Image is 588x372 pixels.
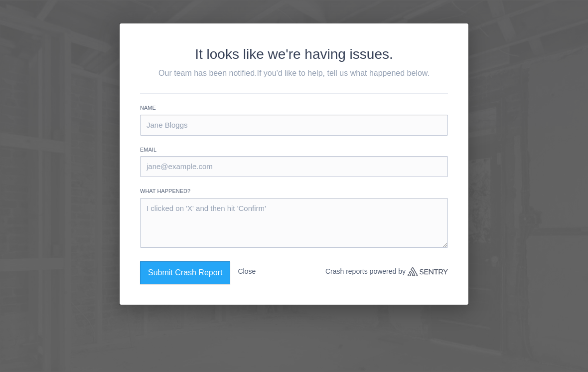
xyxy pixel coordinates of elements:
[325,261,448,282] p: Crash reports powered by
[140,261,230,284] button: Submit Crash Report
[140,44,448,65] h2: It looks like we're having issues.
[257,69,430,77] span: If you'd like to help, tell us what happened below.
[140,115,448,136] input: Jane Bloggs
[140,156,448,177] input: jane@example.com
[140,187,448,195] label: What happened?
[140,67,448,79] p: Our team has been notified.
[238,261,256,282] button: Close
[140,104,448,112] label: Name
[408,267,448,276] a: Sentry
[140,146,448,154] label: Email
